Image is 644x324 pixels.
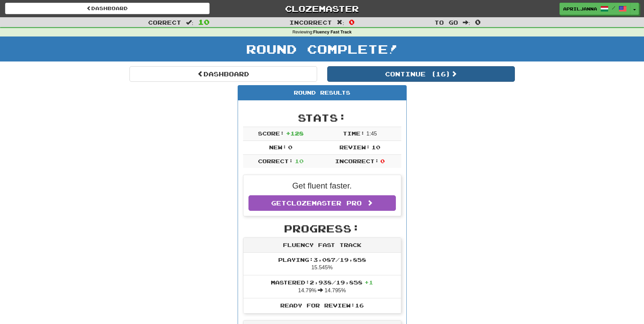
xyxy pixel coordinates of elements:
[286,199,362,207] span: Clozemaster Pro
[243,253,401,276] li: 15.545%
[364,279,373,285] span: + 1
[5,3,210,14] a: Dashboard
[198,18,210,26] span: 10
[612,5,615,10] span: /
[337,20,344,25] span: :
[434,19,458,26] span: To go
[243,112,401,123] h2: Stats:
[278,256,366,263] span: Playing: 3,087 / 19,858
[339,144,370,150] span: Review:
[380,158,385,164] span: 0
[148,19,181,26] span: Correct
[258,158,293,164] span: Correct:
[366,131,377,136] span: 1 : 45
[559,3,630,15] a: AprilJanna /
[186,20,193,25] span: :
[280,302,364,308] span: Ready for Review: 16
[243,275,401,298] li: 14.79% 14.795%
[349,18,355,26] span: 0
[475,18,481,26] span: 0
[295,158,304,164] span: 10
[269,144,287,150] span: New:
[289,19,332,26] span: Incorrect
[258,130,284,136] span: Score:
[286,130,304,136] span: + 128
[248,180,396,192] p: Get fluent faster.
[271,279,373,285] span: Mastered: 2,938 / 19,858
[243,238,401,253] div: Fluency Fast Track
[372,144,380,150] span: 10
[327,66,515,82] button: Continue (16)
[343,130,365,136] span: Time:
[563,6,597,12] span: AprilJanna
[288,144,292,150] span: 0
[243,223,401,234] h2: Progress:
[463,20,470,25] span: :
[313,30,352,34] strong: Fluency Fast Track
[248,195,396,211] a: GetClozemaster Pro
[2,42,642,56] h1: Round Complete!
[238,85,406,100] div: Round Results
[129,66,317,82] a: Dashboard
[335,158,379,164] span: Incorrect:
[220,3,424,15] a: Clozemaster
